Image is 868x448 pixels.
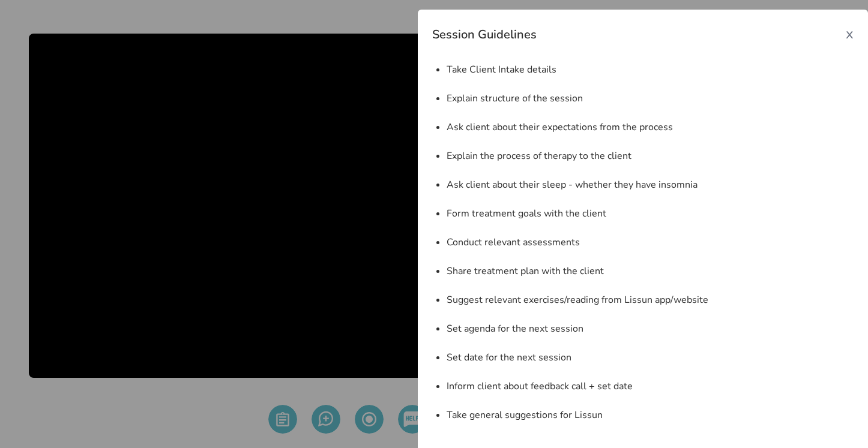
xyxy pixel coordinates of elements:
[447,206,854,221] li: Form treatment goals with the client
[447,235,854,249] li: Conduct relevant assessments
[447,149,854,163] li: Explain the process of therapy to the client
[447,264,854,278] li: Share treatment plan with the client
[432,26,537,43] h3: Session Guidelines
[447,91,854,106] li: Explain structure of the session
[447,178,854,192] li: Ask client about their sleep - whether they have insomnia
[447,62,854,77] li: Take Client Intake details
[447,350,854,365] li: Set date for the next session
[846,24,854,43] span: x
[447,321,854,336] li: Set agenda for the next session
[447,379,854,393] li: Inform client about feedback call + set date
[447,120,854,134] li: Ask client about their expectations from the process
[447,293,854,307] li: Suggest relevant exercises/reading from Lissun app/website
[447,408,854,422] li: Take general suggestions for Lissun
